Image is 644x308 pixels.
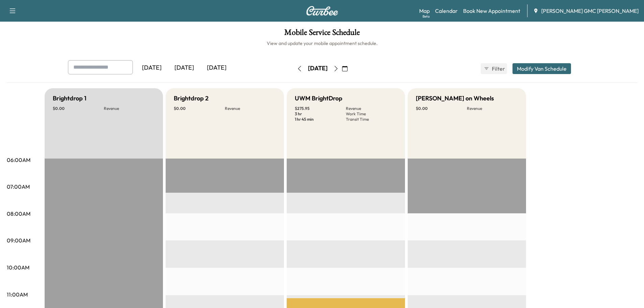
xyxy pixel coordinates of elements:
[481,63,507,74] button: Filter
[346,111,397,117] p: Work Time
[308,64,328,73] div: [DATE]
[295,117,346,122] p: 1 hr 45 min
[346,117,397,122] p: Transit Time
[306,6,338,16] img: Curbee Logo
[174,94,209,103] h5: Brightdrop 2
[463,7,520,15] a: Book New Appointment
[7,156,30,164] p: 06:00AM
[200,60,233,76] div: [DATE]
[104,106,155,111] p: Revenue
[419,7,430,15] a: MapBeta
[7,210,30,218] p: 08:00AM
[225,106,276,111] p: Revenue
[7,236,30,244] p: 09:00AM
[295,111,346,117] p: 3 hr
[53,106,104,111] p: $ 0.00
[512,63,571,74] button: Modify Van Schedule
[174,106,225,111] p: $ 0.00
[416,106,467,111] p: $ 0.00
[295,106,346,111] p: $ 275.95
[416,94,494,103] h5: [PERSON_NAME] on Wheels
[435,7,458,15] a: Calendar
[7,40,637,47] h6: View and update your mobile appointment schedule.
[492,65,504,73] span: Filter
[467,106,518,111] p: Revenue
[53,94,87,103] h5: Brightdrop 1
[346,106,397,111] p: Revenue
[423,14,430,19] div: Beta
[7,290,28,299] p: 11:00AM
[7,28,637,40] h1: Mobile Service Schedule
[295,94,342,103] h5: UWM BrightDrop
[7,263,29,271] p: 10:00AM
[136,60,168,76] div: [DATE]
[541,7,639,15] span: [PERSON_NAME] GMC [PERSON_NAME]
[168,60,200,76] div: [DATE]
[7,183,30,191] p: 07:00AM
